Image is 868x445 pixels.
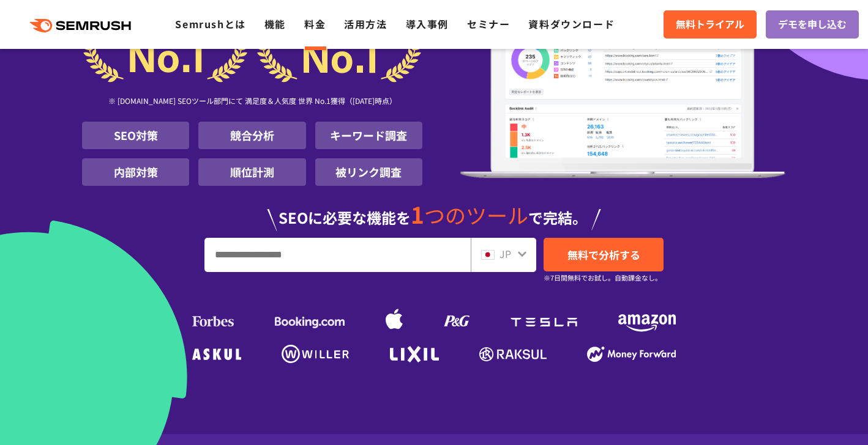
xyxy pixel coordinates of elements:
[528,17,615,31] a: 資料ダウンロード
[344,17,387,31] a: 活用方法
[664,10,757,39] a: 無料トライアル
[82,191,786,231] div: SEOに必要な機能を
[198,158,305,186] li: 順位計測
[82,83,422,122] div: ※ [DOMAIN_NAME] SEOツール部門にて 満足度＆人気度 世界 No.1獲得（[DATE]時点）
[778,17,847,32] span: デモを申し込む
[567,247,640,262] span: 無料で分析する
[544,238,664,271] a: 無料で分析する
[467,17,510,31] a: セミナー
[544,272,662,284] small: ※7日間無料でお試し。自動課金なし。
[82,122,189,149] li: SEO対策
[315,158,422,186] li: 被リンク調査
[411,197,424,230] span: 1
[82,158,189,186] li: 内部対策
[676,17,744,32] span: 無料トライアル
[175,17,245,31] a: Semrushとは
[304,17,326,31] a: 料金
[424,200,528,230] span: つのツール
[406,17,449,31] a: 導入事例
[205,238,470,271] input: URL、キーワードを入力してください
[766,10,859,39] a: デモを申し込む
[264,17,286,31] a: 機能
[499,246,511,261] span: JP
[315,122,422,149] li: キーワード調査
[528,207,587,228] span: で完結。
[198,122,305,149] li: 競合分析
